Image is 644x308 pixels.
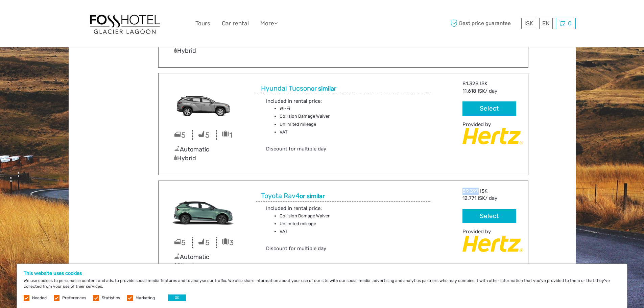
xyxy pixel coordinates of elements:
button: OK [168,294,186,301]
button: Select [462,101,516,116]
li: VAT [280,228,365,235]
label: Marketing [136,295,155,301]
li: Collision Damage Waiver [280,113,365,120]
a: Car rental [222,19,249,28]
span: 11.618 ISK [462,88,485,94]
div: 1 [217,130,241,140]
div: 5 [193,237,217,248]
strong: or similar [300,192,325,200]
span: 12.771 ISK [462,195,485,201]
div: 81.328 ISK [462,80,523,87]
a: More [260,19,278,28]
div: Automatic Hybrid [169,145,241,163]
div: Automatic Diesel [169,253,241,270]
li: Unlimited mileage [280,121,365,128]
div: 5 [169,130,193,140]
img: IFAI.png [164,80,246,126]
a: Tours [195,19,210,28]
span: 0 [567,20,573,27]
label: Needed [32,295,47,301]
div: / day [462,88,516,95]
div: 5 [169,237,193,248]
div: 3 [217,237,241,248]
li: VAT [280,128,365,136]
li: Unlimited mileage [280,220,365,228]
span: Discount for multiple day [266,146,326,152]
span: Best price guarantee [449,18,520,29]
div: Provided by [462,228,523,235]
div: 89.397 ISK [462,188,523,195]
div: We use cookies to personalise content and ads, to provide social media features and to analyse ou... [17,264,627,308]
h5: This website uses cookies [24,270,620,276]
h3: Toyota Rav4 [261,192,328,200]
div: 5 [193,130,217,140]
span: Included in rental price: [266,98,322,104]
img: IFAR.jpg [164,188,246,234]
li: Collision Damage Waiver [280,212,365,220]
img: Hertz_Car_Rental.png [462,236,523,252]
div: Provided by [462,121,523,128]
span: Included in rental price: [266,205,322,211]
div: EN [539,18,553,29]
label: Preferences [62,295,86,301]
label: Statistics [102,295,120,301]
img: 1303-6910c56d-1cb8-4c54-b886-5f11292459f5_logo_big.jpg [88,11,162,35]
span: Discount for multiple day [266,245,326,252]
div: / day [462,195,516,202]
h3: Hyundai Tucson [261,84,340,93]
span: ISK [524,20,533,27]
strong: or similar [311,85,336,92]
li: Wi-Fi [280,105,365,112]
button: Select [462,209,516,223]
img: Hertz_Car_Rental.png [462,128,523,144]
